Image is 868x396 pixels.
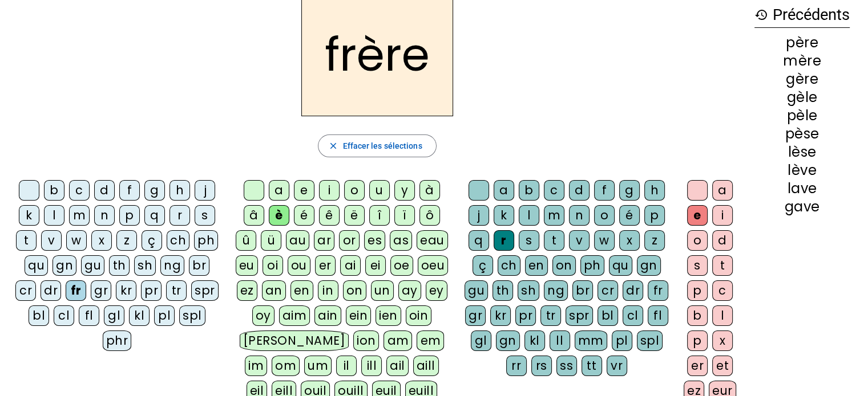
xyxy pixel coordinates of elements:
div: ng [160,255,184,276]
div: h [644,180,665,201]
div: spl [179,305,205,326]
div: om [272,356,300,376]
div: gl [104,305,124,326]
div: ar [314,230,334,251]
div: ey [426,280,447,301]
div: gn [637,255,661,276]
div: l [44,205,64,226]
div: a [269,180,289,201]
div: f [119,180,140,201]
div: er [315,255,336,276]
div: pr [515,305,536,326]
div: gn [496,330,520,351]
div: î [369,205,390,226]
div: aill [413,356,439,376]
div: an [262,280,286,301]
div: fr [648,280,668,301]
div: en [525,255,548,276]
div: or [339,230,360,251]
h3: Précédents [754,2,850,28]
div: dr [623,280,643,301]
div: s [519,230,539,251]
div: ç [142,230,162,251]
div: t [544,230,564,251]
div: in [318,280,338,301]
div: è [269,205,289,226]
div: ê [319,205,340,226]
div: y [394,180,415,201]
div: kr [490,305,511,326]
div: j [469,205,489,226]
div: i [712,205,733,226]
div: vr [607,356,627,376]
div: ss [556,356,577,376]
div: e [294,180,314,201]
div: mm [575,330,607,351]
div: k [494,205,514,226]
div: â [244,205,264,226]
div: pl [612,330,632,351]
div: pl [154,305,175,326]
div: ez [237,280,257,301]
div: c [544,180,564,201]
div: gèle [754,91,850,104]
div: kl [129,305,150,326]
div: cr [15,280,36,301]
div: g [144,180,165,201]
div: j [195,180,215,201]
div: cl [54,305,74,326]
div: o [594,205,615,226]
div: im [245,356,267,376]
div: pèle [754,109,850,123]
div: m [69,205,90,226]
div: th [492,280,513,301]
div: tt [582,356,602,376]
div: eau [417,230,448,251]
div: z [644,230,665,251]
div: t [712,255,733,276]
div: um [304,356,332,376]
div: lève [754,164,850,177]
div: s [687,255,708,276]
div: b [687,305,708,326]
div: d [712,230,733,251]
div: d [94,180,115,201]
div: en [290,280,313,301]
div: père [754,36,850,50]
div: es [364,230,385,251]
div: mère [754,54,850,68]
div: aim [279,305,310,326]
div: ai [340,255,361,276]
div: br [189,255,209,276]
div: f [594,180,615,201]
mat-icon: close [328,141,338,151]
div: n [94,205,115,226]
div: ï [394,205,415,226]
div: sh [518,280,539,301]
div: b [44,180,64,201]
div: er [687,356,708,376]
div: spr [191,280,219,301]
div: spl [637,330,663,351]
div: ion [353,330,380,351]
div: a [494,180,514,201]
div: i [319,180,340,201]
div: é [619,205,640,226]
button: Effacer les sélections [318,134,436,157]
div: ain [314,305,341,326]
div: rr [506,356,527,376]
div: cr [597,280,618,301]
div: as [390,230,412,251]
div: v [569,230,590,251]
mat-icon: history [754,8,768,22]
div: dr [41,280,61,301]
div: rs [531,356,552,376]
div: m [544,205,564,226]
div: à [419,180,440,201]
div: a [712,180,733,201]
div: kr [116,280,136,301]
div: lave [754,182,850,195]
div: kl [524,330,545,351]
div: sh [134,255,156,276]
div: [PERSON_NAME] [240,330,349,351]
